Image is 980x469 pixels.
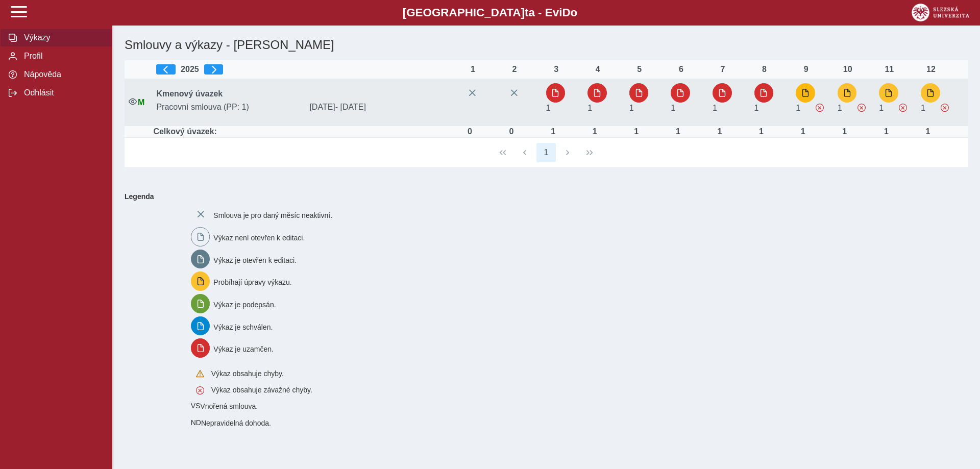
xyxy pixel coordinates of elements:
div: Úvazek : 8 h / den. 40 h / týden. [751,127,772,136]
span: Výkaz je podepsán. [213,301,276,309]
span: Probíhají úpravy výkazu. [213,278,291,286]
div: 2 [504,65,525,74]
span: Úvazek : 8 h / den. 40 h / týden. [671,104,675,112]
div: Úvazek : [501,127,522,136]
div: 6 [671,65,691,74]
span: Úvazek : 8 h / den. 40 h / týden. [838,104,842,112]
div: 8 [754,65,775,74]
div: Úvazek : 8 h / den. 40 h / týden. [918,127,938,136]
span: - [DATE] [335,103,366,111]
div: 10 [838,65,858,74]
div: Úvazek : 8 h / den. 40 h / týden. [835,127,855,136]
span: Nápověda [21,70,104,79]
span: Výkaz obsahuje závažné chyby. [941,104,949,112]
span: Úvazek : 8 h / den. 40 h / týden. [921,104,925,112]
span: Úvazek : 8 h / den. 40 h / týden. [629,104,634,112]
span: [DATE] [305,103,458,112]
span: Smlouva je pro daný měsíc neaktivní. [213,211,332,219]
span: Úvazek : 8 h / den. 40 h / týden. [587,104,592,112]
span: Výkaz obsahuje závažné chyby. [211,386,312,394]
span: Výkazy [21,33,104,42]
button: 1 [536,143,556,162]
span: Smlouva vnořená do kmene [191,418,201,427]
span: Smlouva vnořená do kmene [191,402,201,410]
span: Výkaz obsahuje závažné chyby. [899,104,907,112]
span: Vnořená smlouva. [200,402,258,410]
span: Úvazek : 8 h / den. 40 h / týden. [879,104,884,112]
span: Výkaz není otevřen k editaci. [213,234,305,242]
div: 5 [629,65,650,74]
div: Úvazek : 8 h / den. 40 h / týden. [543,127,563,136]
td: Celkový úvazek: [152,126,458,138]
b: Legenda [120,188,964,205]
div: 1 [462,65,483,74]
span: Výkaz obsahuje závažné chyby. [857,104,866,112]
img: logo_web_su.png [912,4,969,21]
span: Údaje souhlasí s údaji v Magionu [138,98,144,107]
span: D [562,6,570,19]
div: Úvazek : 8 h / den. 40 h / týden. [709,127,730,136]
div: Úvazek : 8 h / den. 40 h / týden. [584,127,605,136]
span: Výkaz obsahuje chyby. [211,369,284,378]
div: Úvazek : 8 h / den. 40 h / týden. [626,127,647,136]
span: Odhlásit [21,88,104,97]
span: Profil [21,52,104,61]
span: Nepravidelná dohoda. [201,419,271,427]
div: 11 [879,65,899,74]
div: 12 [921,65,941,74]
div: Úvazek : 8 h / den. 40 h / týden. [793,127,813,136]
div: 9 [796,65,816,74]
span: Výkaz je schválen. [213,323,273,331]
h1: Smlouvy a výkazy - [PERSON_NAME] [120,34,830,56]
i: Smlouva je aktivní [129,97,137,106]
div: 3 [546,65,567,74]
span: Úvazek : 8 h / den. 40 h / týden. [546,104,551,112]
span: Úvazek : 8 h / den. 40 h / týden. [754,104,759,112]
span: Úvazek : 8 h / den. 40 h / týden. [796,104,800,112]
div: 4 [587,65,608,74]
div: Úvazek : 8 h / den. 40 h / týden. [876,127,896,136]
div: Úvazek : 8 h / den. 40 h / týden. [668,127,688,136]
div: 2025 [156,64,454,75]
span: t [525,6,528,19]
div: 7 [713,65,733,74]
b: Kmenový úvazek [156,89,223,98]
span: Pracovní smlouva (PP: 1) [152,103,305,112]
span: Výkaz je uzamčen. [213,345,274,353]
span: Výkaz obsahuje závažné chyby. [816,104,824,112]
span: Úvazek : 8 h / den. 40 h / týden. [713,104,717,112]
span: Výkaz je otevřen k editaci. [213,256,297,264]
span: o [571,6,578,19]
div: Úvazek : [459,127,480,136]
b: [GEOGRAPHIC_DATA] a - Evi [31,6,949,19]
